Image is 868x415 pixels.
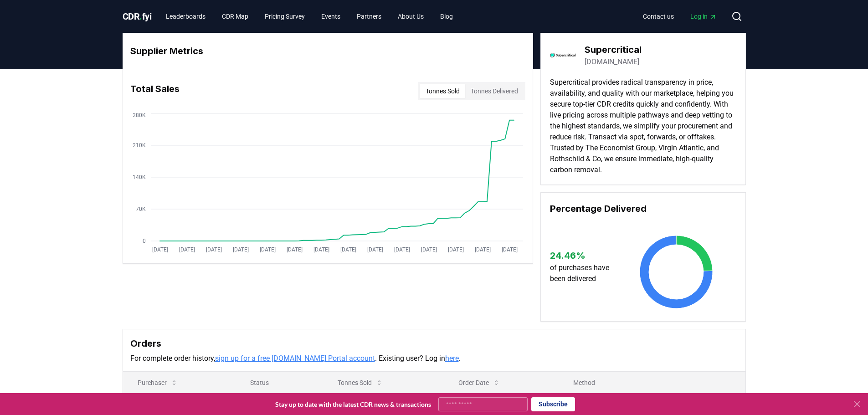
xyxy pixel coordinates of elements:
tspan: 0 [143,238,146,244]
p: Supercritical provides radical transparency in price, availability, and quality with our marketpl... [550,77,736,175]
p: of purchases have been delivered [550,262,618,284]
h3: Supplier Metrics [130,44,525,58]
a: Leaderboards [159,8,213,25]
tspan: [DATE] [259,246,275,253]
button: Order Date [451,374,507,392]
tspan: [DATE] [501,246,517,253]
button: Tonnes Sold [330,374,390,392]
a: Pricing Survey [257,8,312,25]
tspan: 140K [133,174,146,180]
tspan: 280K [133,112,146,118]
p: Status [243,378,316,387]
span: . [139,11,142,22]
tspan: [DATE] [447,246,463,253]
span: CDR fyi [123,11,152,22]
a: Contact us [636,8,681,25]
tspan: [DATE] [205,246,221,253]
a: Events [314,8,348,25]
tspan: [DATE] [232,246,248,253]
a: Log in [683,8,724,25]
button: Tonnes Sold [420,84,465,98]
tspan: [DATE] [286,246,302,253]
a: Blog [433,8,460,25]
h3: 24.46 % [550,249,618,262]
a: here [445,354,459,363]
img: Supercritical-logo [550,42,575,68]
h3: Percentage Delivered [550,202,736,215]
a: Partners [349,8,389,25]
tspan: [DATE] [152,246,168,253]
h3: Orders [130,337,738,350]
h3: Total Sales [130,82,180,100]
tspan: [DATE] [367,246,383,253]
tspan: [DATE] [340,246,356,253]
a: [DOMAIN_NAME] [585,56,639,67]
tspan: [DATE] [474,246,490,253]
a: About Us [390,8,431,25]
tspan: [DATE] [313,246,329,253]
tspan: 210K [133,142,146,149]
tspan: [DATE] [394,246,410,253]
tspan: [DATE] [179,246,195,253]
span: Log in [690,12,717,21]
button: Purchaser [130,374,185,392]
nav: Main [159,8,460,25]
p: Method [566,378,738,387]
a: sign up for a free [DOMAIN_NAME] Portal account [215,354,375,363]
p: For complete order history, . Existing user? Log in . [130,353,738,364]
tspan: [DATE] [421,246,437,253]
h3: Supercritical [585,43,642,56]
a: CDR.fyi [123,10,152,23]
a: CDR Map [215,8,256,25]
button: Tonnes Delivered [465,84,524,98]
tspan: 70K [136,206,146,212]
nav: Main [636,8,724,25]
